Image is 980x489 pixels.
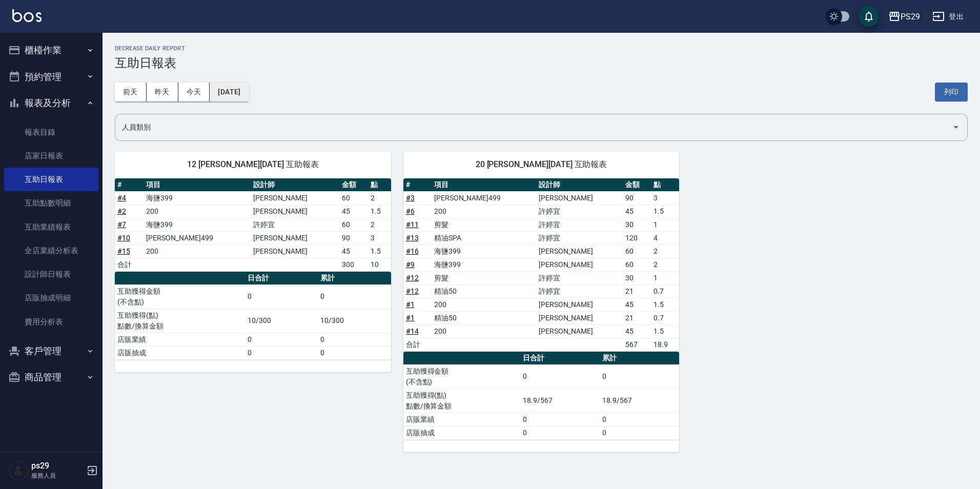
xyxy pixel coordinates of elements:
[144,191,250,205] td: 海鹽399
[403,426,521,439] td: 店販抽成
[251,205,339,218] td: [PERSON_NAME]
[117,247,130,255] a: #15
[117,194,126,202] a: #4
[406,314,415,322] a: #1
[432,191,536,205] td: [PERSON_NAME]499
[144,218,250,231] td: 海鹽399
[4,37,98,64] button: 櫃檯作業
[536,218,623,231] td: 許婷宜
[403,338,432,351] td: 合計
[368,178,391,192] th: 點
[251,218,339,231] td: 許婷宜
[600,426,679,439] td: 0
[403,178,680,352] table: a dense table
[623,178,651,192] th: 金額
[432,311,536,324] td: 精油50
[4,120,98,144] a: 報表目錄
[536,284,623,298] td: 許婷宜
[651,218,679,231] td: 1
[651,178,679,192] th: 點
[339,218,368,231] td: 60
[406,220,419,229] a: #11
[251,191,339,205] td: [PERSON_NAME]
[339,191,368,205] td: 60
[536,271,623,284] td: 許婷宜
[935,83,968,101] button: 列印
[432,178,536,192] th: 項目
[4,191,98,215] a: 互助點數明細
[368,205,391,218] td: 1.5
[432,298,536,311] td: 200
[4,168,98,191] a: 互助日報表
[536,231,623,244] td: 許婷宜
[651,191,679,205] td: 3
[536,258,623,271] td: [PERSON_NAME]
[251,244,339,258] td: [PERSON_NAME]
[432,284,536,298] td: 精油50
[406,194,415,202] a: #3
[536,178,623,192] th: 設計師
[651,298,679,311] td: 1.5
[4,215,98,239] a: 互助業績報表
[651,258,679,271] td: 2
[406,260,415,269] a: #9
[4,239,98,262] a: 全店業績分析表
[859,6,879,27] button: save
[115,45,968,52] h2: Decrease Daily Report
[12,9,42,22] img: Logo
[4,310,98,334] a: 費用分析表
[406,287,419,295] a: #12
[623,311,651,324] td: 21
[368,258,391,271] td: 10
[318,333,391,346] td: 0
[432,205,536,218] td: 200
[115,178,391,272] table: a dense table
[245,333,318,346] td: 0
[4,364,98,391] button: 商品管理
[520,352,600,365] th: 日合計
[536,205,623,218] td: 許婷宜
[600,352,679,365] th: 累計
[178,83,210,101] button: 今天
[520,413,600,426] td: 0
[432,324,536,338] td: 200
[31,471,84,480] p: 服務人員
[623,218,651,231] td: 30
[651,324,679,338] td: 1.5
[432,244,536,258] td: 海鹽399
[536,191,623,205] td: [PERSON_NAME]
[928,7,968,26] button: 登出
[651,311,679,324] td: 0.7
[536,324,623,338] td: [PERSON_NAME]
[406,234,419,242] a: #13
[115,333,245,346] td: 店販業績
[651,271,679,284] td: 1
[406,274,419,282] a: #12
[403,389,521,413] td: 互助獲得(點) 點數/換算金額
[368,218,391,231] td: 2
[432,271,536,284] td: 剪髮
[884,6,924,27] button: PS29
[623,271,651,284] td: 30
[600,364,679,389] td: 0
[339,178,368,192] th: 金額
[416,159,667,170] span: 20 [PERSON_NAME][DATE] 互助報表
[901,10,920,23] div: PS29
[623,324,651,338] td: 45
[948,119,964,135] button: Open
[623,298,651,311] td: 45
[245,272,318,285] th: 日合計
[115,284,245,309] td: 互助獲得金額 (不含點)
[115,346,245,359] td: 店販抽成
[318,346,391,359] td: 0
[4,144,98,168] a: 店家日報表
[623,191,651,205] td: 90
[318,309,391,333] td: 10/300
[520,426,600,439] td: 0
[339,244,368,258] td: 45
[368,191,391,205] td: 2
[339,258,368,271] td: 300
[520,389,600,413] td: 18.9/567
[406,247,419,255] a: #16
[623,284,651,298] td: 21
